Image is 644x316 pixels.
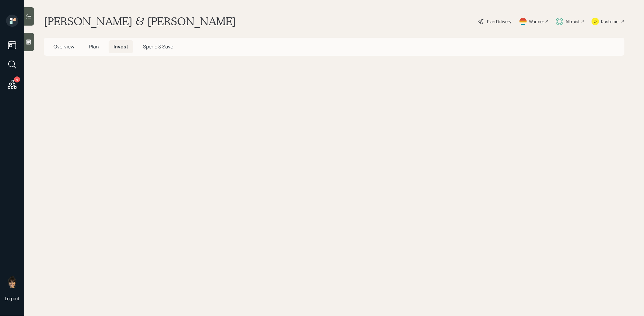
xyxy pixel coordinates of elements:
img: treva-nostdahl-headshot.png [6,276,18,288]
div: Kustomer [601,18,620,25]
h1: [PERSON_NAME] & [PERSON_NAME] [44,15,236,28]
div: Altruist [566,18,580,25]
div: Plan Delivery [487,18,512,25]
span: Plan [89,43,99,50]
div: Warmer [529,18,544,25]
span: Spend & Save [143,43,173,50]
div: Log out [5,296,19,301]
span: Overview [54,43,74,50]
div: 4 [14,76,20,83]
span: Invest [114,43,128,50]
